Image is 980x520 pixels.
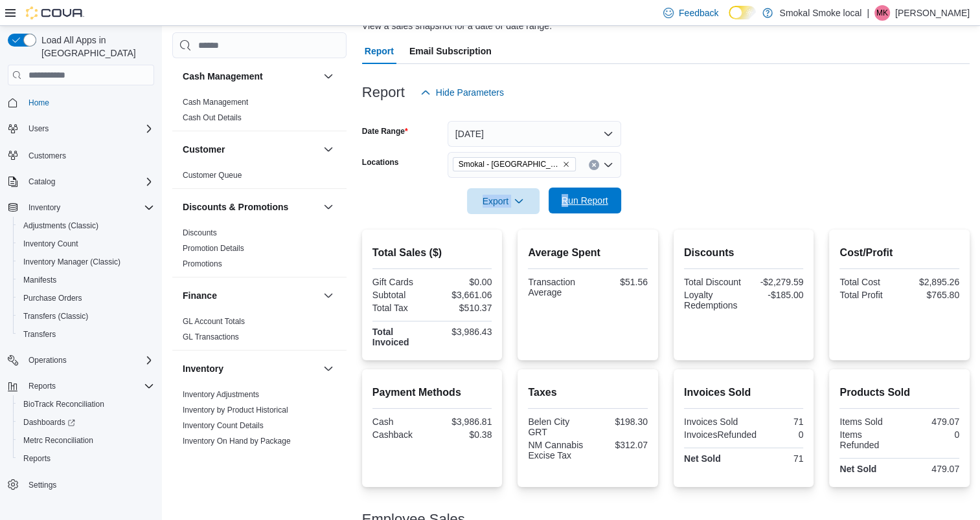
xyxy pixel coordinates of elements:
[528,277,585,298] div: Transaction Average
[435,327,492,337] div: $3,986.43
[746,277,803,287] div: -$2,279.59
[435,290,492,300] div: $3,661.06
[459,158,560,171] span: Smokal - [GEOGRAPHIC_DATA]
[3,199,159,217] button: Inventory
[589,160,599,170] button: Clear input
[28,177,55,187] span: Catalog
[839,385,959,400] h2: Products Sold
[23,200,154,215] span: Inventory
[729,19,729,20] span: Dark Mode
[28,355,67,365] span: Operations
[183,200,318,213] button: Discounts & Promotions
[321,288,336,303] button: Finance
[183,289,217,302] h3: Finance
[365,38,394,64] span: Report
[321,142,336,157] button: Customer
[23,221,98,231] span: Adjustments (Classic)
[528,245,648,261] h2: Average Spent
[183,406,288,415] a: Inventory by Product Historical
[23,293,82,303] span: Purchase Orders
[321,361,336,376] button: Inventory
[183,97,248,107] span: Cash Management
[746,290,803,300] div: -$185.00
[362,19,552,33] div: View a sales snapshot for a date or date range.
[435,429,492,440] div: $0.38
[13,235,159,253] button: Inventory Count
[18,290,154,306] span: Purchase Orders
[729,6,756,19] input: Dark Mode
[528,417,585,437] div: Belen City GRT
[18,451,154,466] span: Reports
[453,157,576,171] span: Smokal - Socorro
[591,417,648,427] div: $198.30
[13,217,159,235] button: Adjustments (Classic)
[684,245,804,261] h2: Discounts
[528,440,585,460] div: NM Cannabis Excise Tax
[183,389,259,400] span: Inventory Adjustments
[13,413,159,431] a: Dashboards
[183,421,264,430] a: Inventory Count Details
[448,121,621,147] button: [DATE]
[18,415,80,430] a: Dashboards
[183,98,248,107] a: Cash Management
[23,329,56,340] span: Transfers
[18,309,93,324] a: Transfers (Classic)
[867,5,869,21] p: |
[13,307,159,325] button: Transfers (Classic)
[13,271,159,289] button: Manifests
[13,325,159,343] button: Transfers
[591,277,648,287] div: $51.56
[183,390,259,399] a: Inventory Adjustments
[23,352,154,368] span: Operations
[372,277,429,287] div: Gift Cards
[23,95,54,111] a: Home
[28,124,49,134] span: Users
[679,6,718,19] span: Feedback
[18,433,98,448] a: Metrc Reconciliation
[762,429,803,440] div: 0
[839,417,896,427] div: Items Sold
[684,453,721,464] strong: Net Sold
[372,385,492,400] h2: Payment Methods
[3,93,159,112] button: Home
[18,218,154,233] span: Adjustments (Classic)
[23,257,120,267] span: Inventory Manager (Classic)
[876,5,888,21] span: MK
[874,5,890,21] div: Mike Kennedy
[18,236,154,252] span: Inventory Count
[28,480,56,490] span: Settings
[23,417,75,428] span: Dashboards
[183,289,318,302] button: Finance
[684,417,741,427] div: Invoices Sold
[183,362,318,375] button: Inventory
[436,86,504,99] span: Hide Parameters
[23,174,60,190] button: Catalog
[902,417,959,427] div: 479.07
[183,70,318,83] button: Cash Management
[183,362,223,375] h3: Inventory
[183,437,291,446] a: Inventory On Hand by Package
[18,396,154,412] span: BioTrack Reconciliation
[183,170,242,180] span: Customer Queue
[3,351,159,369] button: Operations
[183,332,239,341] a: GL Transactions
[23,147,154,163] span: Customers
[591,440,648,450] div: $312.07
[23,121,54,136] button: Users
[23,477,62,493] a: Settings
[746,417,803,427] div: 71
[321,69,336,84] button: Cash Management
[372,327,409,347] strong: Total Invoiced
[746,453,803,464] div: 71
[23,378,61,394] button: Reports
[183,200,288,213] h3: Discounts & Promotions
[18,272,154,288] span: Manifests
[435,277,492,287] div: $0.00
[3,377,159,395] button: Reports
[18,327,61,342] a: Transfers
[372,303,429,313] div: Total Tax
[23,200,65,215] button: Inventory
[18,272,62,288] a: Manifests
[18,396,109,412] a: BioTrack Reconciliation
[475,188,532,214] span: Export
